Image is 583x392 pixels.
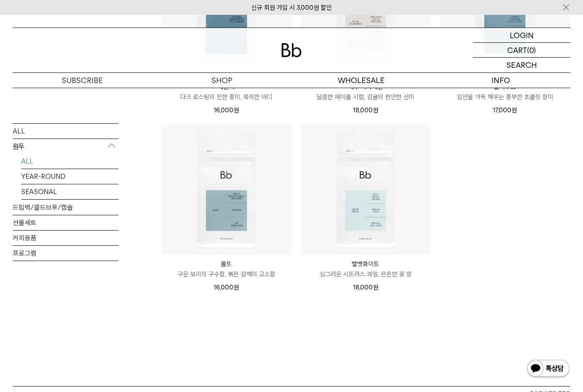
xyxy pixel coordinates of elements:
a: SUBSCRIBE [13,73,152,88]
a: LOGIN [473,28,570,43]
p: 싱그러운 시트러스 과일, 은은한 꽃 향 [301,269,431,279]
span: 16,000 [214,284,239,291]
p: 구운 보리의 구수함, 볶은 참깨의 고소함 [161,269,291,279]
a: 프로그램 [13,245,119,260]
span: 17,000 [493,106,517,114]
span: 16,000 [214,106,239,114]
p: 원두 [13,139,119,154]
a: 커피용품 [13,230,119,245]
a: 선물세트 [13,215,119,230]
a: SHOP [152,73,291,88]
span: 18,000 [353,284,378,291]
a: 드립백/콜드브루/캡슐 [13,200,119,214]
img: 로고 [281,43,302,57]
p: 다크 로스팅의 진한 풍미, 묵직한 바디 [161,92,291,102]
p: 몰트 [161,259,291,269]
a: 블랙수트 입안을 가득 채우는 풍부한 초콜릿 향미 [440,82,570,102]
a: YEAR-ROUND [21,169,119,183]
img: 카카오톡 채널 1:1 채팅 버튼 [526,359,570,379]
p: SEARCH [506,58,537,72]
span: 원 [373,284,378,291]
span: 18,000 [353,106,378,114]
span: 원 [233,284,239,291]
a: 세븐티 다크 로스팅의 진한 풍미, 묵직한 바디 [161,82,291,102]
img: 몰트 [161,125,291,255]
p: 벨벳화이트 [301,259,431,269]
a: 벨벳화이트 싱그러운 시트러스 과일, 은은한 꽃 향 [301,259,431,279]
img: 벨벳화이트 [301,125,431,255]
a: SEASONAL [21,184,119,199]
p: (0) [527,43,536,57]
p: CART [507,43,527,57]
p: INFO [431,73,570,88]
p: LOGIN [510,28,534,42]
a: 페루 디카페인 달콤한 메이플 시럽, 감귤의 편안한 산미 [301,82,431,102]
span: 원 [233,106,239,114]
a: ALL [13,123,119,138]
span: 원 [511,106,517,114]
a: 몰트 구운 보리의 구수함, 볶은 참깨의 고소함 [161,259,291,279]
a: CART (0) [473,43,570,58]
p: 달콤한 메이플 시럽, 감귤의 편안한 산미 [301,92,431,102]
span: 원 [373,106,378,114]
p: WHOLESALE [291,73,431,88]
a: 신규 회원 가입 시 3,000원 할인 [251,4,332,11]
a: ALL [21,153,119,168]
p: 입안을 가득 채우는 풍부한 초콜릿 향미 [440,92,570,102]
